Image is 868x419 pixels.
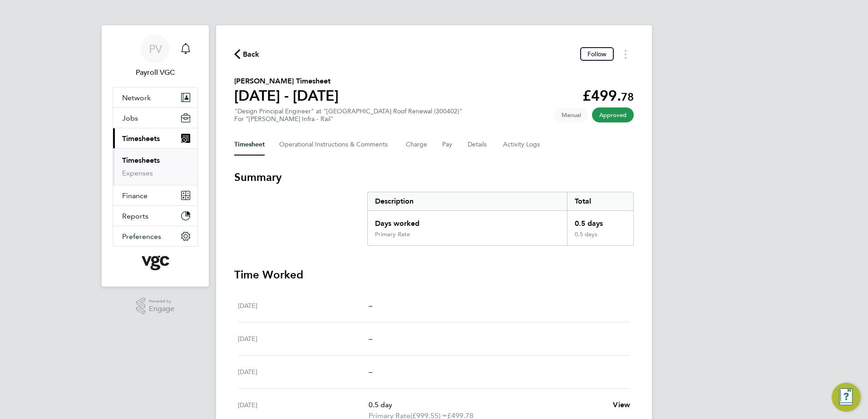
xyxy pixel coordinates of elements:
a: Timesheets [122,156,160,165]
button: Details [468,134,488,156]
div: Summary [367,192,634,246]
h1: [DATE] - [DATE] [234,87,339,105]
button: Network [113,88,197,107]
h2: [PERSON_NAME] Timesheet [234,76,339,87]
button: Timesheet [234,134,265,156]
span: Powered by [149,297,174,305]
app-decimal: £499. [582,87,634,104]
span: 78 [621,90,634,103]
button: Activity Logs [503,134,541,156]
a: Powered byEngage [136,297,175,315]
div: [DATE] [238,333,369,344]
span: – [369,334,372,343]
button: Jobs [113,108,197,128]
button: Follow [580,47,614,61]
button: Charge [406,134,428,156]
a: View [613,400,630,410]
span: PV [149,43,162,55]
h3: Summary [234,170,634,185]
span: Jobs [122,114,138,122]
button: Reports [113,206,197,226]
div: 0.5 days [567,231,633,245]
a: Expenses [122,169,153,177]
a: PVPayroll VGC [113,34,198,78]
div: Days worked [368,211,567,231]
span: Back [243,49,260,60]
a: Go to home page [113,256,198,270]
span: Network [122,93,151,102]
div: For "[PERSON_NAME] Infra - Rail" [234,115,463,123]
img: vgcgroup-logo-retina.png [142,256,169,270]
span: Engage [149,305,174,313]
span: This timesheet was manually created. [554,107,588,122]
h3: Time Worked [234,268,634,282]
button: Pay [442,134,453,156]
button: Finance [113,185,197,205]
span: – [369,301,372,310]
span: Finance [122,191,148,200]
div: Total [567,192,633,210]
div: Description [368,192,567,210]
span: Payroll VGC [113,67,198,78]
span: Timesheets [122,134,160,143]
div: [DATE] [238,366,369,377]
div: "Design Principal Engineer" at "[GEOGRAPHIC_DATA] Roof Renewal (300402)" [234,107,463,123]
button: Engage Resource Center [832,383,861,412]
button: Timesheets Menu [617,47,634,61]
span: – [369,367,372,376]
button: Back [234,49,260,60]
div: Primary Rate [375,231,410,238]
span: View [613,400,630,409]
div: [DATE] [238,300,369,311]
p: 0.5 day [369,400,606,410]
button: Preferences [113,226,197,246]
span: This timesheet has been approved. [592,107,634,122]
nav: Main navigation [102,25,209,287]
div: Timesheets [113,148,197,185]
button: Operational Instructions & Comments [279,134,391,156]
button: Timesheets [113,128,197,148]
span: Reports [122,212,148,220]
div: 0.5 days [567,211,633,231]
span: Preferences [122,232,161,241]
span: Follow [587,50,607,58]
